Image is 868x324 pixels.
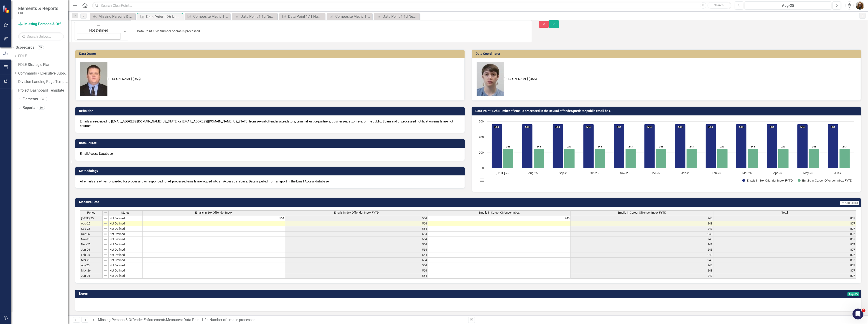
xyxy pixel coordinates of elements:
td: 807 [713,237,856,242]
path: May-26, 564. Emails in Sex Offender Inbox FYTD. [797,124,808,168]
span: Emails in Sex Offender Inbox [195,211,232,214]
a: Missing Persons & Offender Enforcement Landing Page [91,14,134,19]
p: Email Access Database [80,151,460,156]
text: 243 [843,145,847,148]
td: 807 [713,258,856,263]
img: 8DAGhfEEPCf229AAAAAElFTkSuQmCC [104,237,107,241]
div: Data Point 1.2b Number of emails processed [183,318,255,322]
td: Sep-25 [80,226,103,232]
td: 243 [571,242,713,247]
a: Data Point 1.1d Number of existing sexual offenders upgraded to sexual predators [375,14,418,19]
td: 807 [713,226,856,232]
td: 807 [713,232,856,237]
text: 243 [598,145,602,148]
img: 8DAGhfEEPCf229AAAAAElFTkSuQmCC [104,222,107,225]
img: Not Defined [97,23,101,28]
td: 243 [571,252,713,258]
button: Search [708,2,730,9]
td: 243 [571,232,713,237]
td: 243 [571,268,713,273]
span: Emails in Career Offender Inbox [479,211,520,214]
button: View chart menu, Chart [479,177,485,183]
td: Not Defined [109,263,143,268]
h3: Data Source [79,141,463,145]
text: 0 [482,166,484,170]
text: 243 [751,145,755,148]
button: Show Emails in Sex Offender Inbox FYTD [742,179,793,182]
td: 243 [571,221,713,226]
p: Emails are received to [EMAIL_ADDRESS][DOMAIN_NAME][US_STATE] or [EMAIL_ADDRESS][DOMAIN_NAME][US_... [80,119,460,128]
img: 8DAGhfEEPCf229AAAAAElFTkSuQmCC [104,217,107,220]
a: Composite Metric 1.1e Number of offenders field information entries processed [328,14,371,19]
a: Missing Persons & Offender Enforcement [18,22,64,27]
text: 243 [537,145,541,148]
path: Dec-25, 564. Emails in Sex Offender Inbox FYTD. [644,124,655,168]
path: Oct-25, 243. Emails in Career Offender Inbox FYTD. [595,149,605,168]
text: 564 [525,126,529,128]
text: 564 [831,126,835,128]
td: 243 [571,226,713,232]
a: Project Dashboard Template [18,88,68,93]
img: 8DAGhfEEPCf229AAAAAElFTkSuQmCC [104,274,107,278]
p: All emails are either forwarded for processing or responded to. All processed emails are logged i... [80,179,460,184]
a: Elements [23,97,38,102]
td: Not Defined [109,232,143,237]
path: Feb-26, 243. Emails in Career Offender Inbox FYTD. [717,149,728,168]
g: Emails in Sex Offender Inbox FYTD, bar series 1 of 2 with 12 bars. [491,124,838,168]
text: 243 [659,145,663,148]
text: Nov-25 [620,171,629,175]
td: Not Defined [109,258,143,263]
td: Not Defined [109,226,143,232]
small: FDLE [18,11,58,15]
td: 243 [571,216,713,221]
a: Commands / Executive Support Branch [18,71,68,76]
td: 243 [571,273,713,279]
td: 243 [428,216,571,221]
img: 8DAGhfEEPCf229AAAAAElFTkSuQmCC [104,269,107,272]
img: 8DAGhfEEPCf229AAAAAElFTkSuQmCC [104,227,107,231]
div: 69 [37,46,44,50]
td: Not Defined [109,252,143,258]
path: Mar-26, 564. Emails in Sex Offender Inbox FYTD. [736,124,746,168]
td: Not Defined [109,237,143,242]
td: Not Defined [109,273,143,279]
img: 8DAGhfEEPCf229AAAAAElFTkSuQmCC [104,232,107,236]
td: 564 [285,216,428,221]
span: Period [87,211,95,214]
td: 807 [713,242,856,247]
td: Jan-26 [80,247,103,252]
text: 564 [617,126,621,128]
text: 243 [690,145,694,148]
img: 8DAGhfEEPCf229AAAAAElFTkSuQmCC [104,243,107,246]
button: Jennifer Siddoway [856,1,864,10]
text: 564 [800,126,805,128]
td: 564 [285,232,428,237]
path: Jun-26, 243. Emails in Career Offender Inbox FYTD. [839,149,850,168]
a: Data Point 1.1g Number of sexual offender/predator addresses corrected that were incorrectly mapp... [233,14,276,19]
text: Dec-25 [651,171,660,175]
text: 564 [586,126,591,128]
text: 400 [479,135,484,139]
path: Sep-25, 243. Emails in Career Offender Inbox FYTD. [564,149,575,168]
text: Feb-26 [712,171,721,175]
text: 564 [495,126,499,128]
td: [DATE]-25 [80,216,103,221]
button: Aug-25 [745,1,831,10]
a: Measures [166,318,182,322]
td: Not Defined [109,268,143,273]
path: Aug-25, 243. Emails in Career Offender Inbox FYTD. [534,149,544,168]
a: FDLE [18,54,68,59]
path: Dec-25, 243. Emails in Career Offender Inbox FYTD. [656,149,666,168]
text: Emails in Sex Offender Inbox FYTD [747,179,793,182]
h3: Data Point 1.2b Number of emails processed in the sexual offender/predator public email box. [476,109,859,113]
input: Search ClearPoint... [92,2,731,10]
path: Jul-25, 243. Emails in Career Offender Inbox FYTD. [503,149,513,168]
svg: Interactive chart [476,119,856,187]
img: 8DAGhfEEPCf229AAAAAElFTkSuQmCC [104,253,107,257]
h3: Data Owner [79,52,462,55]
div: Missing Persons & Offender Enforcement Landing Page [99,14,134,19]
text: Apr-26 [773,171,782,175]
path: Jun-26, 564. Emails in Sex Offender Inbox FYTD. [828,124,838,168]
text: 200 [479,151,484,154]
div: [PERSON_NAME] (OSS) [107,77,141,81]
